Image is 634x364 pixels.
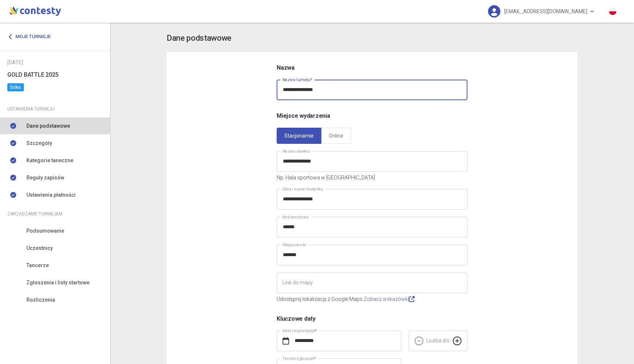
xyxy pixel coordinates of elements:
[26,139,52,147] span: Szczegóły
[26,261,49,269] span: Tancerze
[364,296,415,302] a: Zobacz wskazówki
[504,4,587,19] span: [EMAIL_ADDRESS][DOMAIN_NAME]
[7,105,103,113] div: Ustawienia turnieju
[26,191,76,199] span: Ustawienia płatności
[7,30,56,43] a: Moje turnieje
[277,174,467,182] p: Np. Hala sportowa w [GEOGRAPHIC_DATA]
[277,64,295,71] span: Nazwa
[26,296,55,304] span: Rozliczenia
[277,315,316,322] span: Kluczowe daty
[7,58,103,66] div: [DATE]
[26,156,73,164] span: Kategorie taneczne
[167,32,232,45] h3: Dane podstawowe
[26,122,70,130] span: Dane podstawowe
[321,128,351,144] a: Online
[26,279,90,287] span: Zgłoszenia i listy startowe
[7,83,24,91] span: Szkic
[26,244,53,252] span: Uczestnicy
[7,70,103,79] h6: GOLD BATTLE 2025
[26,174,64,182] span: Reguły zapisów
[7,210,62,218] span: Zarządzanie turniejem
[277,128,321,144] a: Stacjonarnie
[26,227,64,235] span: Podsumowanie
[277,295,467,303] p: Udostępnij lokalizację z Google Maps.
[167,32,577,45] app-title: settings-basic.title
[277,112,330,119] span: Miejsce wydarzenia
